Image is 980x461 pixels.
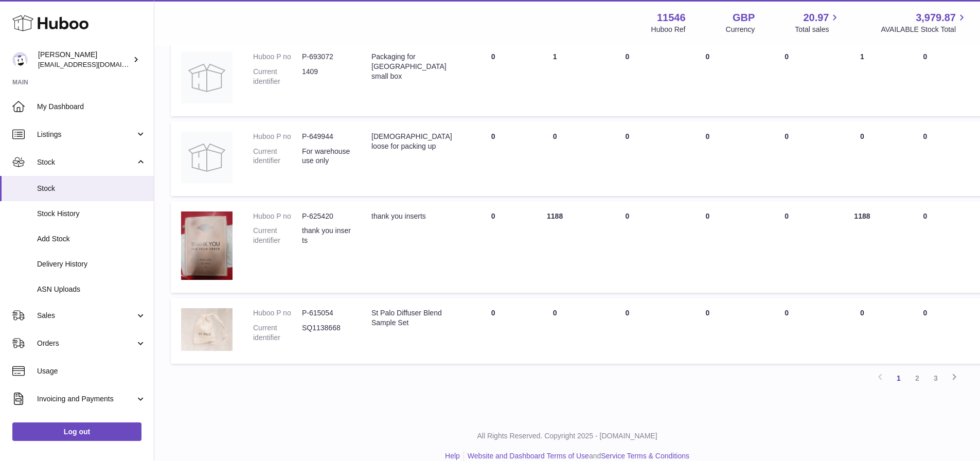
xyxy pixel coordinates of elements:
span: Stock [37,157,135,167]
td: 0 [524,121,586,196]
a: 3 [926,369,945,387]
a: 1 [889,369,908,387]
dt: Current identifier [253,323,302,343]
span: 0 [785,132,789,140]
span: Delivery History [37,259,146,269]
dt: Current identifier [253,67,302,86]
strong: GBP [733,11,755,25]
span: 0 [785,52,789,61]
a: Log out [12,422,141,441]
td: 0 [897,201,953,293]
dd: For warehouse use only [302,147,351,166]
a: Service Terms & Conditions [601,452,689,460]
img: product image [181,52,233,103]
div: Currency [726,25,755,34]
td: 0 [586,42,669,116]
dt: Huboo P no [253,211,302,221]
span: Usage [37,366,146,376]
td: 0 [897,42,953,116]
div: St Palo Diffuser Blend Sample Set [371,308,452,328]
img: product image [181,308,233,351]
div: [DEMOGRAPHIC_DATA] loose for packing up [371,132,452,151]
dt: Huboo P no [253,132,302,141]
div: thank you inserts [371,211,452,221]
td: 0 [897,298,953,364]
div: Packaging for [GEOGRAPHIC_DATA] small box [371,52,452,81]
td: 1 [827,42,897,116]
span: Stock History [37,209,146,219]
td: 0 [827,298,897,364]
td: 1 [524,42,586,116]
strong: 11546 [657,11,686,25]
td: 0 [462,42,524,116]
td: 0 [669,201,746,293]
span: Invoicing and Payments [37,394,135,404]
li: and [464,451,689,461]
dd: 1409 [302,67,351,86]
td: 0 [669,42,746,116]
dd: P-693072 [302,52,351,62]
dd: thank you inserts [302,226,351,245]
span: 3,979.87 [916,11,956,25]
img: product image [181,211,233,280]
span: ASN Uploads [37,285,146,294]
td: 0 [827,121,897,196]
dt: Current identifier [253,226,302,245]
a: Website and Dashboard Terms of Use [468,452,589,460]
td: 1188 [524,201,586,293]
span: Add Stock [37,234,146,244]
td: 0 [669,298,746,364]
td: 1188 [827,201,897,293]
td: 0 [586,121,669,196]
span: Orders [37,339,135,348]
dt: Current identifier [253,147,302,166]
a: 2 [908,369,926,387]
span: Stock [37,184,146,193]
td: 0 [462,298,524,364]
span: My Dashboard [37,102,146,112]
dd: SQ1138668 [302,323,351,343]
div: Huboo Ref [651,25,686,34]
span: Listings [37,130,135,139]
span: [EMAIL_ADDRESS][DOMAIN_NAME] [38,60,151,68]
td: 0 [897,121,953,196]
span: AVAILABLE Stock Total [881,25,968,34]
td: 0 [669,121,746,196]
img: internalAdmin-11546@internal.huboo.com [12,52,28,67]
p: All Rights Reserved. Copyright 2025 - [DOMAIN_NAME] [163,431,972,441]
span: Sales [37,311,135,321]
dd: P-615054 [302,308,351,318]
span: 20.97 [803,11,829,25]
a: 20.97 Total sales [795,11,841,34]
td: 0 [462,121,524,196]
span: Total sales [795,25,841,34]
a: Help [445,452,460,460]
td: 0 [462,201,524,293]
td: 0 [586,298,669,364]
dd: P-625420 [302,211,351,221]
span: 0 [785,309,789,317]
div: [PERSON_NAME] [38,50,131,69]
td: 0 [524,298,586,364]
span: 0 [785,212,789,220]
dd: P-649944 [302,132,351,141]
dt: Huboo P no [253,308,302,318]
td: 0 [586,201,669,293]
img: product image [181,132,233,183]
dt: Huboo P no [253,52,302,62]
a: 3,979.87 AVAILABLE Stock Total [881,11,968,34]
